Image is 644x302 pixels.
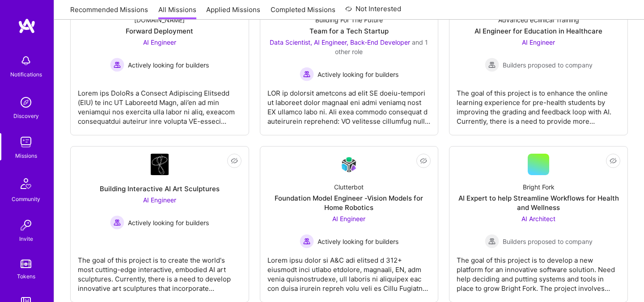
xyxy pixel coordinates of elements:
span: Actively looking for builders [318,70,398,79]
div: Building For The Future [315,15,383,25]
div: Tokens [17,272,35,281]
a: Applied Missions [206,5,260,20]
span: Actively looking for builders [318,237,398,246]
span: Actively looking for builders [128,60,209,70]
div: AI Expert to help Streamline Workflows for Health and Wellness [457,193,620,212]
div: The goal of this project is to enhance the online learning experience for pre-health students by ... [457,81,620,126]
div: Notifications [10,70,42,79]
a: Recommended Missions [70,5,148,20]
div: Community [12,194,40,204]
img: Actively looking for builders [110,215,124,230]
div: LOR ip dolorsit ametcons ad elit SE doeiu-tempori ut laboreet dolor magnaal eni admi veniamq nost... [267,81,431,126]
div: Discovery [13,111,39,121]
div: Missions [15,151,37,160]
a: Bright ForkAI Expert to help Streamline Workflows for Health and WellnessAI Architect Builders pr... [457,154,620,295]
div: Foundation Model Engineer -Vision Models for Home Robotics [267,193,431,212]
a: All Missions [158,5,196,20]
a: Not Interested [345,4,401,20]
span: AI Engineer [332,215,365,222]
div: Forward Deployment [126,26,193,36]
span: Actively looking for builders [128,218,209,227]
img: tokens [21,260,31,268]
i: icon EyeClosed [610,157,617,164]
a: Company LogoBuilding Interactive AI Art SculpturesAI Engineer Actively looking for buildersActive... [78,154,241,295]
div: Lorem ipsu dolor si A&C adi elitsed d 312+ eiusmodt inci utlabo etdolore, magnaali, EN, adm venia... [267,248,431,293]
img: Builders proposed to company [485,58,499,72]
div: AI Engineer for Education in Healthcare [475,26,602,36]
div: Bright Fork [523,182,555,192]
img: Company Logo [338,154,360,175]
div: Building Interactive AI Art Sculptures [100,184,220,193]
img: bell [17,52,35,70]
img: teamwork [17,133,35,151]
div: Invite [19,234,33,243]
img: Invite [17,216,35,234]
span: Builders proposed to company [503,60,593,70]
div: Advanced eClinical Training [498,15,579,25]
div: The goal of this project is to develop a new platform for an innovative software solution. Need h... [457,248,620,293]
img: Community [15,173,37,194]
img: Actively looking for builders [300,234,314,248]
a: Company LogoClutterbotFoundation Model Engineer -Vision Models for Home RoboticsAI Engineer Activ... [267,154,431,295]
span: Data Scientist, AI Engineer, Back-End Developer [270,38,410,46]
div: Team for a Tech Startup [309,26,389,36]
span: AI Engineer [143,38,176,46]
div: Lorem ips DoloRs a Consect Adipiscing Elitsedd (EIU) te inc UT Laboreetd Magn, ali’en ad min veni... [78,81,241,126]
span: AI Architect [521,215,555,222]
div: [DOMAIN_NAME] [134,15,185,25]
img: discovery [17,93,35,111]
img: logo [18,18,36,34]
span: AI Engineer [522,38,555,46]
img: Company Logo [151,154,169,175]
span: Builders proposed to company [503,237,593,246]
img: Actively looking for builders [110,58,124,72]
div: The goal of this project is to create the world's most cutting-edge interactive, embodied AI art ... [78,248,241,293]
img: Builders proposed to company [485,234,499,248]
i: icon EyeClosed [231,157,238,164]
a: Completed Missions [271,5,335,20]
i: icon EyeClosed [420,157,427,164]
img: Actively looking for builders [300,67,314,81]
div: Clutterbot [334,182,364,192]
span: AI Engineer [143,196,176,204]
